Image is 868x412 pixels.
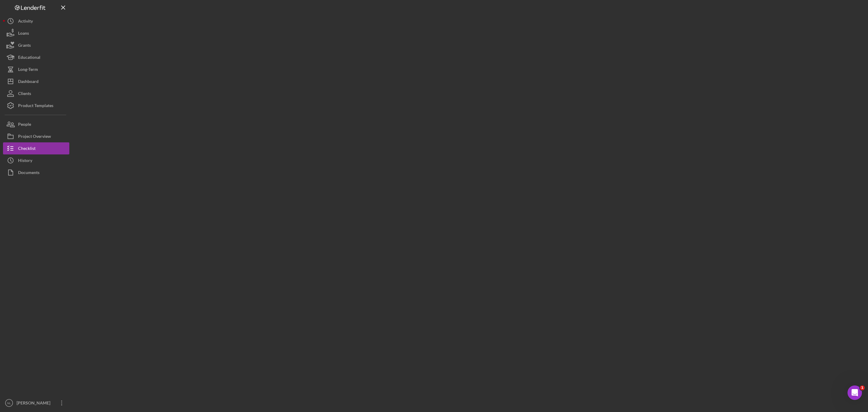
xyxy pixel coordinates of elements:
[18,75,39,89] div: Dashboard
[18,39,31,53] div: Grants
[18,87,31,101] div: Clients
[18,166,39,180] div: Documents
[3,130,69,142] button: Project Overview
[18,51,40,65] div: Educational
[3,142,69,154] button: Checklist
[18,63,38,77] div: Long-Term
[3,87,69,100] button: Clients
[18,27,29,41] div: Loans
[18,100,53,113] div: Product Templates
[18,130,51,144] div: Project Overview
[3,118,69,130] button: People
[860,385,865,390] span: 1
[3,51,69,63] button: Educational
[7,401,11,405] text: NL
[3,63,69,75] button: Long-Term
[3,100,69,112] button: Product Templates
[3,397,69,409] button: NL[PERSON_NAME]
[18,118,31,132] div: People
[3,27,69,39] button: Loans
[3,154,69,166] button: History
[18,15,33,29] div: Activity
[3,166,69,179] button: Documents
[3,15,69,27] button: Activity
[18,154,32,168] div: History
[15,397,54,410] div: [PERSON_NAME]
[3,75,69,87] button: Dashboard
[3,39,69,51] button: Grants
[18,142,36,156] div: Checklist
[848,385,862,400] iframe: Intercom live chat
